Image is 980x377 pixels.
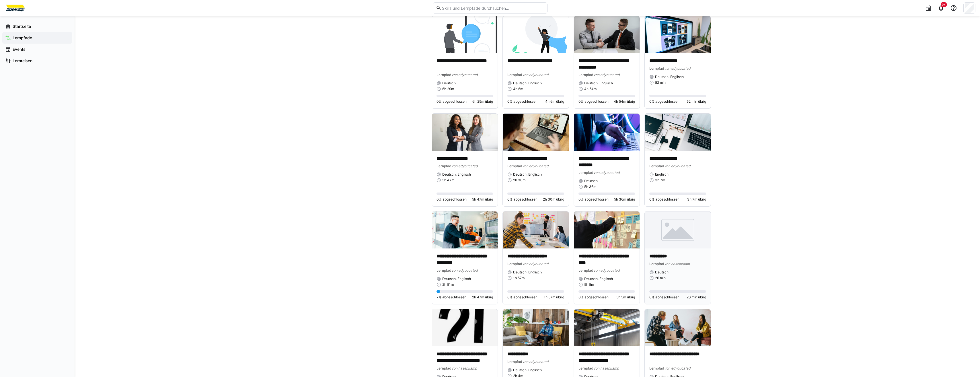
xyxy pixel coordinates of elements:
img: image [645,211,711,248]
span: 0% abgeschlossen [437,99,467,104]
span: Lernpfad [649,66,664,71]
span: Lernpfad [578,366,593,370]
img: image [432,114,498,151]
span: Deutsch, Englisch [513,270,542,275]
span: 26 min [655,276,666,280]
span: von edyoucated [593,170,619,175]
img: image [503,16,569,53]
span: 7% abgeschlossen [437,295,466,300]
span: 2h 51m [442,282,454,287]
span: Deutsch, Englisch [513,368,542,372]
span: 26 min übrig [687,295,706,300]
span: von edyoucated [664,366,690,370]
span: 52 min [655,80,666,85]
span: 4h 6m übrig [545,99,564,104]
span: von edyoucated [451,73,478,77]
span: von edyoucated [593,73,619,77]
img: image [645,309,711,346]
span: von edyoucated [522,359,548,364]
img: image [645,16,711,53]
span: Lernpfad [578,170,593,175]
span: 0% abgeschlossen [507,295,537,300]
span: 5h 5m übrig [616,295,635,300]
span: 0% abgeschlossen [649,295,679,300]
span: Deutsch, Englisch [584,81,613,85]
span: Lernpfad [649,366,664,370]
img: image [574,114,640,151]
span: 0% abgeschlossen [507,99,537,104]
span: 4h 6m [513,87,523,91]
span: Lernpfad [507,359,522,364]
img: image [432,211,498,248]
span: von edyoucated [664,66,690,71]
img: image [574,211,640,248]
span: von hasenkamp [664,262,690,266]
span: von hasenkamp [593,366,619,370]
span: 5h 5m [584,282,594,287]
span: 0% abgeschlossen [578,99,609,104]
span: Deutsch, Englisch [584,277,613,281]
span: Lernpfad [649,164,664,168]
span: von edyoucated [522,262,548,266]
img: image [574,309,640,346]
span: Deutsch, Englisch [513,81,542,85]
span: von hasenkamp [451,366,477,370]
span: 3h 7m übrig [687,197,706,202]
span: 4h 54m übrig [614,99,635,104]
span: von edyoucated [593,268,619,273]
span: Lernpfad [578,268,593,273]
span: 1h 57m übrig [544,295,564,300]
span: Lernpfad [507,164,522,168]
span: 0% abgeschlossen [578,197,609,202]
img: image [574,16,640,53]
span: 0% abgeschlossen [649,197,679,202]
span: Lernpfad [507,262,522,266]
img: image [432,309,498,346]
span: Lernpfad [507,73,522,77]
span: 0% abgeschlossen [437,197,467,202]
span: 6h 29m [442,87,454,91]
span: 6h 29m übrig [472,99,493,104]
span: Englisch [655,172,669,177]
span: 5h 47m übrig [472,197,493,202]
span: 5h 36m [584,184,596,189]
span: 2h 47m übrig [472,295,493,300]
span: von edyoucated [451,164,478,168]
span: Lernpfad [437,268,451,273]
span: 4h 54m [584,87,597,91]
img: image [503,309,569,346]
span: Lernpfad [437,366,451,370]
span: 5h 36m übrig [614,197,635,202]
span: 0% abgeschlossen [507,197,537,202]
span: von edyoucated [664,164,690,168]
span: Lernpfad [578,73,593,77]
span: 1h 57m [513,276,525,280]
span: Deutsch, Englisch [442,277,471,281]
span: 5h 47m [442,178,454,182]
span: Lernpfad [437,164,451,168]
img: image [645,114,711,151]
span: von edyoucated [522,73,548,77]
span: 52 min übrig [687,99,706,104]
span: Deutsch, Englisch [442,172,471,177]
span: Deutsch, Englisch [513,172,542,177]
span: Lernpfad [437,73,451,77]
span: 0% abgeschlossen [649,99,679,104]
span: Deutsch, Englisch [655,75,684,79]
span: 3h 7m [655,178,665,182]
span: Deutsch [442,81,456,85]
img: image [503,114,569,151]
span: Deutsch [655,270,669,275]
span: Lernpfad [649,262,664,266]
span: von edyoucated [522,164,548,168]
span: von edyoucated [451,268,478,273]
span: 2h 30m übrig [543,197,564,202]
img: image [432,16,498,53]
span: 0% abgeschlossen [578,295,609,300]
span: Deutsch [584,179,598,183]
img: image [503,211,569,248]
span: 2h 30m [513,178,525,182]
input: Skills und Lernpfade durchsuchen… [441,5,544,11]
span: 9+ [942,3,946,6]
